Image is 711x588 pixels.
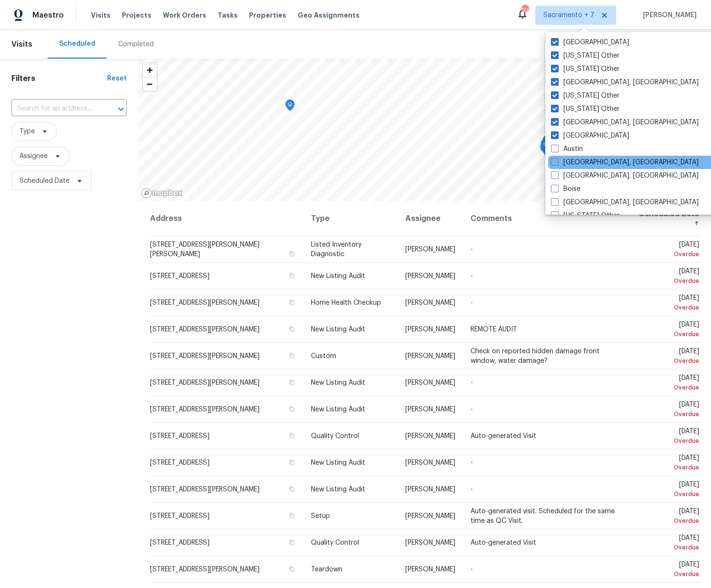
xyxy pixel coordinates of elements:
[551,131,629,140] label: [GEOGRAPHIC_DATA]
[405,299,455,306] span: [PERSON_NAME]
[636,348,699,366] span: [DATE]
[141,188,183,199] a: Mapbox homepage
[150,513,210,519] span: [STREET_ADDRESS]
[471,433,536,439] span: Auto-generated Visit
[311,539,359,546] span: Quality Control
[311,353,336,359] span: Custom
[551,158,699,167] label: [GEOGRAPHIC_DATA], [GEOGRAPHIC_DATA]
[542,135,552,150] div: Map marker
[150,566,260,573] span: [STREET_ADDRESS][PERSON_NAME]
[150,379,260,386] span: [STREET_ADDRESS][PERSON_NAME]
[471,566,473,573] span: -
[636,321,699,339] span: [DATE]
[107,74,127,83] div: Reset
[287,485,296,493] button: Copy Address
[551,51,620,60] label: [US_STATE] Other
[551,171,699,180] label: [GEOGRAPHIC_DATA], [GEOGRAPHIC_DATA]
[636,276,699,286] div: Overdue
[471,348,600,364] span: Check on reported hidden damage front window, water damage?
[287,298,296,307] button: Copy Address
[285,100,295,114] div: Map marker
[636,436,699,446] div: Overdue
[287,538,296,547] button: Copy Address
[551,104,620,114] label: [US_STATE] Other
[405,513,455,519] span: [PERSON_NAME]
[471,459,473,466] span: -
[471,299,473,306] span: -
[150,539,210,546] span: [STREET_ADDRESS]
[287,405,296,413] button: Copy Address
[521,6,528,15] div: 107
[405,539,455,546] span: [PERSON_NAME]
[471,246,473,253] span: -
[122,10,151,20] span: Projects
[551,64,620,74] label: [US_STATE] Other
[150,433,210,439] span: [STREET_ADDRESS]
[143,63,157,77] button: Zoom in
[471,406,473,413] span: -
[636,569,699,579] div: Overdue
[20,176,70,186] span: Scheduled Date
[11,34,32,55] span: Visits
[636,375,699,392] span: [DATE]
[303,201,398,236] th: Type
[636,489,699,499] div: Overdue
[541,139,551,154] div: Map marker
[405,566,455,573] span: [PERSON_NAME]
[551,38,629,47] label: [GEOGRAPHIC_DATA]
[463,201,628,236] th: Comments
[11,101,100,116] input: Search for an address...
[636,543,699,552] div: Overdue
[398,201,463,236] th: Assignee
[636,455,699,472] span: [DATE]
[636,508,699,526] span: [DATE]
[405,486,455,493] span: [PERSON_NAME]
[551,144,583,154] label: Austin
[636,241,699,259] span: [DATE]
[150,406,260,413] span: [STREET_ADDRESS][PERSON_NAME]
[636,428,699,446] span: [DATE]
[287,325,296,333] button: Copy Address
[287,271,296,280] button: Copy Address
[150,241,260,258] span: [STREET_ADDRESS][PERSON_NAME][PERSON_NAME]
[143,77,157,91] button: Zoom out
[118,40,154,49] div: Completed
[471,539,536,546] span: Auto-generated Visit
[311,326,365,333] span: New Listing Audit
[551,198,699,207] label: [GEOGRAPHIC_DATA], [GEOGRAPHIC_DATA]
[20,127,35,136] span: Type
[471,486,473,493] span: -
[636,295,699,312] span: [DATE]
[636,268,699,286] span: [DATE]
[311,241,361,258] span: Listed Inventory Diagnostic
[138,59,706,201] canvas: Map
[471,379,473,386] span: -
[471,326,517,333] span: REMOTE AUDIT
[405,379,455,386] span: [PERSON_NAME]
[636,561,699,579] span: [DATE]
[114,102,128,116] button: Open
[551,78,699,87] label: [GEOGRAPHIC_DATA], [GEOGRAPHIC_DATA]
[150,353,260,359] span: [STREET_ADDRESS][PERSON_NAME]
[311,299,381,306] span: Home Health Checkup
[150,326,260,333] span: [STREET_ADDRESS][PERSON_NAME]
[287,431,296,440] button: Copy Address
[20,151,48,161] span: Assignee
[311,513,330,519] span: Setup
[639,10,697,20] span: [PERSON_NAME]
[636,356,699,366] div: Overdue
[471,273,473,279] span: -
[551,91,620,100] label: [US_STATE] Other
[150,459,210,466] span: [STREET_ADDRESS]
[551,211,620,220] label: [US_STATE] Other
[311,273,365,279] span: New Listing Audit
[287,458,296,467] button: Copy Address
[91,10,110,20] span: Visits
[405,353,455,359] span: [PERSON_NAME]
[543,10,594,20] span: Sacramento + 7
[636,303,699,312] div: Overdue
[405,433,455,439] span: [PERSON_NAME]
[298,10,360,20] span: Geo Assignments
[150,201,304,236] th: Address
